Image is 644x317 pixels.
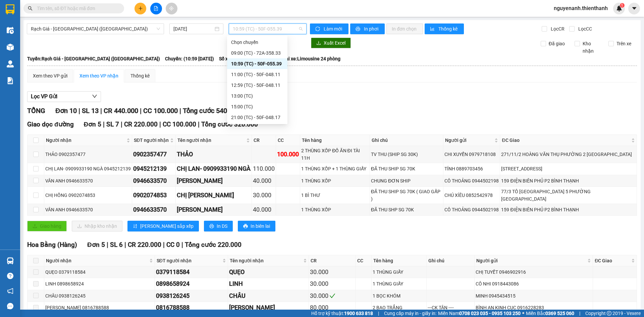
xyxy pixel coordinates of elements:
button: file-add [150,3,162,14]
span: CC 100.000 [143,107,178,115]
button: sort-ascending[PERSON_NAME] sắp xếp [127,221,199,231]
span: | [163,241,165,249]
td: VÂN ANH [176,175,252,187]
span: | [121,120,122,128]
span: Cung cấp máy in - giấy in: [384,310,436,317]
div: TV THU (SHIP SG 30K) [371,151,442,158]
span: notification [7,288,13,294]
strong: 0369 525 060 [545,311,574,316]
div: LINH 0898658924 [45,280,154,287]
div: 110.000 [253,164,275,173]
div: 30.000 [310,279,354,288]
span: printer [209,224,214,229]
button: uploadGiao hàng [27,221,67,231]
span: Người gửi [476,257,586,264]
div: ---CK TÂN ---- [428,304,473,311]
span: Đơn 5 [84,120,102,128]
div: [PERSON_NAME] 0816788588 [45,304,154,311]
div: [PERSON_NAME] [177,176,251,186]
span: file-add [154,6,158,11]
div: THẢO 0902357477 [45,151,131,158]
td: 0898658924 [155,278,228,290]
div: MINH 0945434515 [476,292,592,300]
td: THẢO [176,146,252,163]
img: warehouse-icon [7,27,14,34]
div: LINH [229,279,308,288]
img: icon-new-feature [616,5,622,11]
span: | [100,107,102,115]
div: CHỊ LAN- 0909933190 NGÀ 0945212139 [45,165,131,172]
img: warehouse-icon [7,44,14,51]
button: downloadXuất Excel [311,38,351,48]
div: QUẸO 0379118584 [45,268,154,276]
div: 13:00 (TC) [231,92,283,100]
sup: 1 [620,3,625,8]
div: 2 BAO TRẮNG [373,304,425,311]
span: Tên người nhận [230,257,302,264]
div: ĐÃ THU SHIP SG 70K ( GIAO GẤP ) [371,188,442,203]
div: BÌNH AN KINH CỤC 0916228283 [476,304,592,311]
span: copyright [607,311,611,316]
span: Tổng cước 540.000 [183,107,240,115]
span: CR 220.000 [124,120,158,128]
span: Thống kê [438,25,459,33]
button: downloadNhập kho nhận [72,221,122,231]
span: aim [169,6,174,11]
button: aim [166,3,177,14]
th: Tên hàng [300,135,370,146]
span: | [579,310,580,317]
div: 0379118584 [156,267,227,277]
span: | [198,120,200,128]
span: Hoa Bằng (Hàng) [27,241,77,249]
div: 1 THÙNG XỐP + 1 THÙNG GIẤY [301,165,369,172]
th: CR [309,255,356,266]
div: Xem theo VP gửi [33,72,67,80]
div: 0816788588 [156,303,227,312]
span: Loại xe: Limousine 24 phòng [280,55,340,62]
div: VÂN ANH 0946633570 [45,206,131,213]
img: logo-vxr [6,4,14,14]
div: CÔ THOẢNG 0944502198 [444,206,499,213]
div: 30.000 [253,191,275,200]
td: 0902357477 [132,146,176,163]
div: CHÚ XÍÊU 0852542978 [444,192,499,199]
span: 1 [621,3,623,8]
input: Tìm tên, số ĐT hoặc mã đơn [37,5,116,12]
div: CHỊ TUYẾT 0946902916 [476,268,592,276]
div: 40.000 [253,176,275,186]
span: TỔNG [27,107,45,115]
span: Rạch Giá - Sài Gòn (Hàng Hoá) [31,24,160,34]
span: Xuất Excel [324,39,345,47]
div: CHÂU 0938126245 [45,292,154,300]
div: 100.000 [277,150,299,159]
div: 09:00 (TC) - 72A-358.33 [231,49,283,57]
td: NGUYỄN THỊ THẢO NHI [228,302,309,314]
span: ĐC Giao [502,137,630,144]
span: Lọc CR [548,25,566,33]
div: CHỊ HỒNG 0902074853 [45,192,131,199]
img: solution-icon [7,77,14,84]
span: CR 220.000 [128,241,161,249]
div: 0898658924 [156,279,227,288]
div: 77/3 TÔ [GEOGRAPHIC_DATA] 5 PHƯỜNG [GEOGRAPHIC_DATA] [501,188,636,203]
div: 0946633570 [133,176,174,186]
div: CHỊ LAN- 0909933190 NGÀ [177,164,251,173]
div: 0945212139 [133,164,174,173]
td: QUẸO [228,266,309,278]
td: 0902074853 [132,187,176,204]
strong: 1900 633 818 [344,311,373,316]
div: CHUNG ĐƠN SHIP [371,177,442,184]
span: printer [243,224,248,229]
div: [PERSON_NAME] [229,303,308,312]
span: Kho nhận [580,40,603,55]
span: CC 100.000 [163,120,196,128]
div: 0938126245 [156,291,227,301]
span: | [107,241,108,249]
span: | [140,107,142,115]
div: 12:59 (TC) - 50F-048.11 [231,82,283,89]
span: check [329,293,335,299]
div: 40.000 [253,205,275,214]
span: caret-down [631,5,637,11]
td: 0816788588 [155,302,228,314]
img: warehouse-icon [7,60,14,67]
